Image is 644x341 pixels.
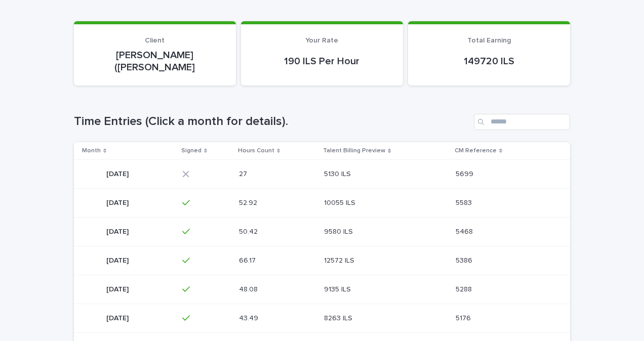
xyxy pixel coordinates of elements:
p: 5176 [456,312,473,323]
p: 43.49 [239,312,260,323]
p: 5699 [456,168,475,179]
p: [DATE] [106,197,131,207]
p: 149720 ILS [420,55,558,67]
p: Hours Count [238,145,274,156]
span: Client [145,37,165,44]
p: [DATE] [106,254,131,265]
p: 5386 [456,254,474,265]
p: [DATE] [106,312,131,323]
p: 5468 [456,226,475,236]
input: Search [474,114,570,130]
p: 8263 ILS [324,312,354,323]
tr: [DATE][DATE] 66.1766.17 12572 ILS12572 ILS 53865386 [74,246,570,275]
p: 9135 ILS [324,283,353,294]
h1: Time Entries (Click a month for details). [74,114,470,129]
p: 5130 ILS [324,168,353,179]
p: 27 [239,168,249,179]
p: [DATE] [106,226,131,236]
span: Total Earning [467,37,511,44]
p: 5288 [456,283,474,294]
tr: [DATE][DATE] 50.4250.42 9580 ILS9580 ILS 54685468 [74,217,570,246]
p: 66.17 [239,254,258,265]
p: 10055 ILS [324,197,357,207]
tr: [DATE][DATE] 2727 5130 ILS5130 ILS 56995699 [74,159,570,188]
tr: [DATE][DATE] 43.4943.49 8263 ILS8263 ILS 51765176 [74,304,570,332]
p: 9580 ILS [324,226,355,236]
p: [PERSON_NAME] ([PERSON_NAME] [86,49,224,73]
p: Month [82,145,101,156]
p: 50.42 [239,226,260,236]
p: [DATE] [106,283,131,294]
p: 12572 ILS [324,254,356,265]
p: Signed [181,145,202,156]
p: 48.08 [239,283,260,294]
p: 5583 [456,197,474,207]
p: [DATE] [106,168,131,179]
p: 190 ILS Per Hour [253,55,391,67]
p: Talent Billing Preview [323,145,385,156]
span: Your Rate [305,37,338,44]
tr: [DATE][DATE] 52.9252.92 10055 ILS10055 ILS 55835583 [74,188,570,217]
p: CM Reference [455,145,497,156]
tr: [DATE][DATE] 48.0848.08 9135 ILS9135 ILS 52885288 [74,275,570,304]
p: 52.92 [239,197,259,207]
